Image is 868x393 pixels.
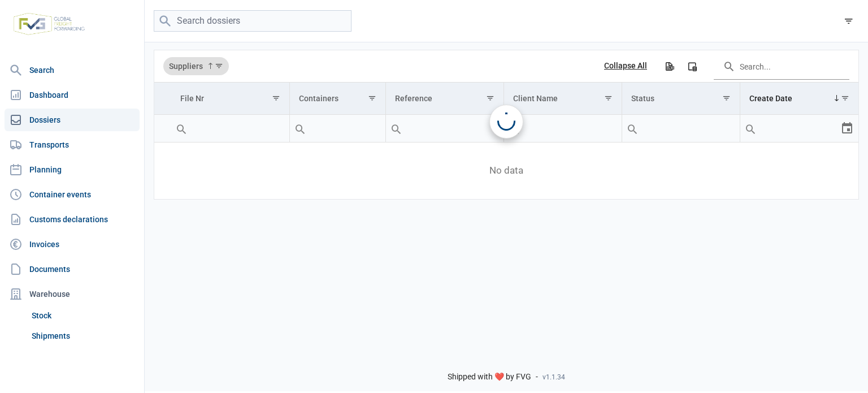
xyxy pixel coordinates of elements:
input: Filter cell [740,115,840,142]
input: Search in the data grid [714,53,849,80]
div: Reference [395,94,432,103]
img: FVG - Global freight forwarding [9,8,89,40]
span: - [536,372,538,382]
a: Dossiers [5,109,140,131]
div: Data grid toolbar [163,50,849,82]
input: Search dossiers [154,10,351,32]
div: filter [839,11,859,31]
input: Filter cell [504,115,622,142]
div: Status [631,94,654,103]
div: Client Name [513,94,558,103]
div: Containers [299,94,338,103]
div: File Nr [180,94,204,103]
div: Loading... [497,113,515,131]
input: Filter cell [622,115,740,142]
div: Select [840,115,854,142]
td: Filter cell [289,115,385,142]
input: Filter cell [171,115,289,142]
span: Show filter options for column 'Suppliers' [215,62,223,70]
div: Search box [622,115,643,142]
span: v1.1.34 [542,373,565,382]
a: Planning [5,158,140,181]
span: Show filter options for column 'File Nr' [272,94,280,102]
div: Search box [386,115,406,142]
span: Show filter options for column 'Create Date' [841,94,849,102]
a: Invoices [5,233,140,256]
a: Search [5,59,140,81]
a: Documents [5,258,140,280]
td: Filter cell [622,115,740,142]
td: Column Reference [385,83,504,115]
a: Dashboard [5,84,140,106]
a: Container events [5,183,140,206]
td: Column File Nr [171,83,289,115]
td: Filter cell [740,115,858,142]
div: Export all data to Excel [659,56,679,76]
td: Column Create Date [740,83,858,115]
div: Column Chooser [682,56,702,76]
span: Show filter options for column 'Status' [722,94,731,102]
td: Column Containers [289,83,385,115]
a: Transports [5,133,140,156]
td: Filter cell [385,115,504,142]
a: Stock [27,305,140,326]
div: Collapse All [604,61,647,71]
span: Show filter options for column 'Containers' [368,94,376,102]
span: Show filter options for column 'Reference' [486,94,494,102]
input: Filter cell [386,115,504,142]
div: Suppliers [163,57,229,75]
div: Warehouse [5,283,140,305]
div: Search box [740,115,761,142]
span: Shipped with ❤️ by FVG [448,372,531,382]
span: No data [154,165,858,177]
div: Create Date [749,94,792,103]
a: Shipments [27,326,140,346]
td: Column Client Name [504,83,622,115]
a: Customs declarations [5,208,140,231]
td: Column Status [622,83,740,115]
div: Search box [171,115,192,142]
input: Filter cell [290,115,385,142]
div: Search box [290,115,310,142]
span: Show filter options for column 'Client Name' [604,94,613,102]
